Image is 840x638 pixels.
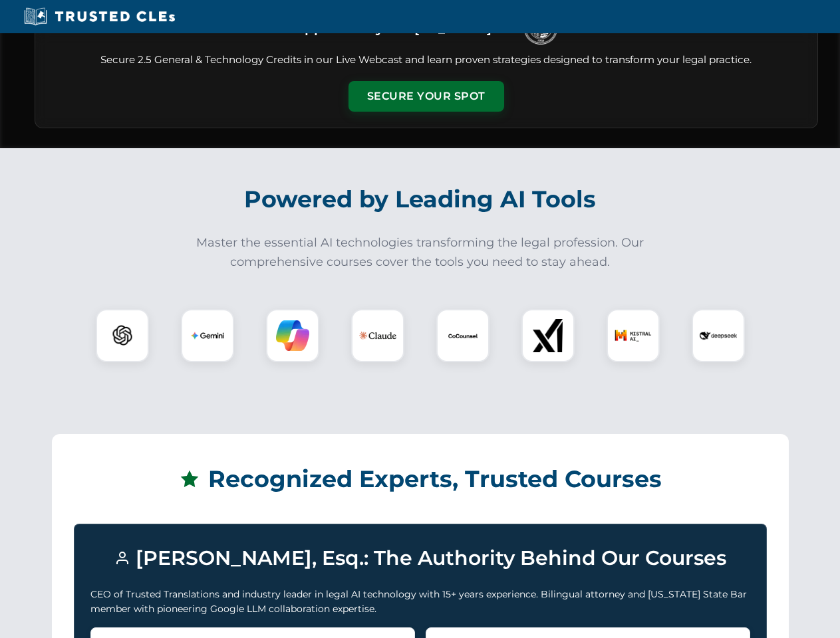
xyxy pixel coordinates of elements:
[351,309,404,362] div: Claude
[51,53,801,68] p: Secure 2.5 General & Technology Credits in our Live Webcast and learn proven strategies designed ...
[90,587,750,617] p: CEO of Trusted Translations and industry leader in legal AI technology with 15+ years experience....
[446,319,480,352] img: CoCounsel Logo
[20,7,179,27] img: Trusted CLEs
[103,316,142,355] img: ChatGPT Logo
[188,233,653,272] p: Master the essential AI technologies transforming the legal profession. Our comprehensive courses...
[692,309,745,362] div: DeepSeek
[359,317,396,354] img: Claude Logo
[181,309,234,362] div: Gemini
[191,319,224,352] img: Gemini Logo
[276,319,309,352] img: Copilot Logo
[266,309,319,362] div: Copilot
[436,309,490,362] div: CoCounsel
[607,309,660,362] div: Mistral AI
[349,81,504,112] button: Secure Your Spot
[52,176,789,223] h2: Powered by Leading AI Tools
[74,456,767,502] h2: Recognized Experts, Trusted Courses
[531,319,565,352] img: xAI Logo
[96,309,149,362] div: ChatGPT
[700,317,737,354] img: DeepSeek Logo
[521,309,575,362] div: xAI
[90,540,750,576] h3: [PERSON_NAME], Esq.: The Authority Behind Our Courses
[615,317,652,354] img: Mistral AI Logo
